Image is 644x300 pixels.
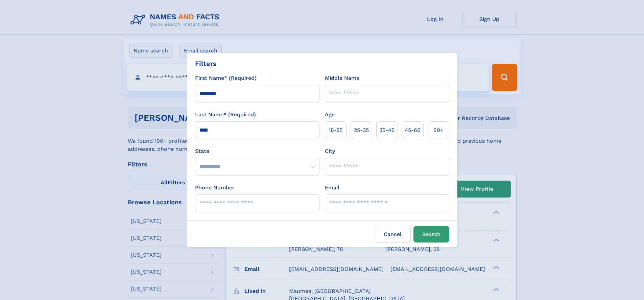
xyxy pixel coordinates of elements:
button: Search [413,226,449,243]
label: Cancel [375,226,411,243]
span: 25‑35 [354,126,369,134]
label: Middle Name [325,74,359,82]
label: Email [325,184,339,192]
span: 45‑60 [405,126,421,134]
label: Age [325,111,335,119]
label: City [325,147,335,155]
span: 35‑45 [379,126,395,134]
label: First Name* (Required) [195,74,257,82]
div: Filters [195,59,217,69]
span: 60+ [433,126,444,134]
span: 18‑25 [329,126,342,134]
label: State [195,147,319,155]
label: Last Name* (Required) [195,111,256,119]
label: Phone Number [195,184,235,192]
